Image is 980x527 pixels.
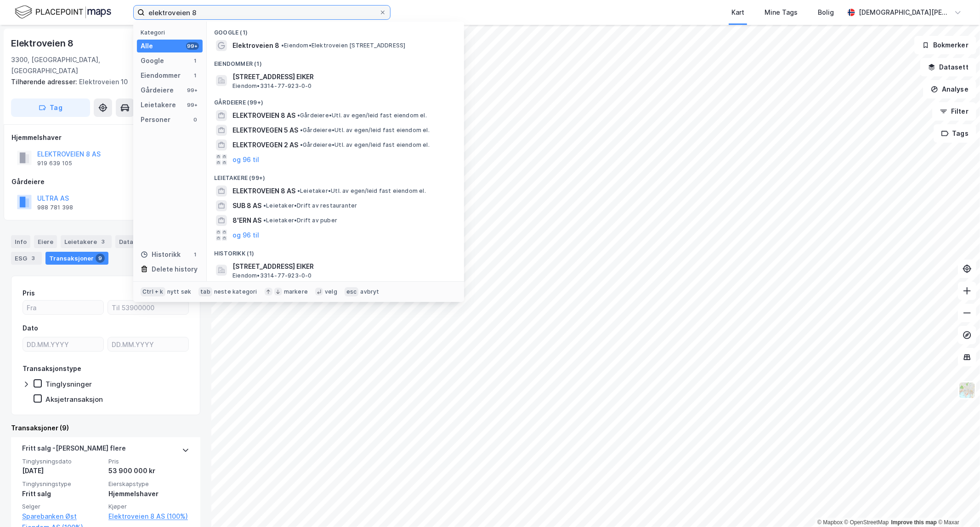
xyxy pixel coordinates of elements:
[141,114,170,125] div: Personer
[23,301,103,314] input: Fra
[108,465,189,476] div: 53 900 000 kr
[141,287,165,296] div: Ctrl + k
[29,254,38,263] div: 3
[232,185,295,197] span: ELEKTROVEIEN 8 AS
[284,288,308,295] div: markere
[141,85,174,96] div: Gårdeiere
[34,235,57,248] div: Eiere
[297,187,426,195] span: Leietaker • Utl. av egen/leid fast eiendom el.
[23,323,38,334] div: Dato
[300,141,430,149] span: Gårdeiere • Utl. av egen/leid fast eiendom el.
[141,41,153,52] div: Alle
[15,4,111,20] img: logo.f888ab2527a4732fd821a326f86c7f29.svg
[923,80,976,98] button: Analyse
[958,382,976,399] img: Z
[232,200,261,211] span: SUB 8 AS
[45,380,92,388] div: Tinglysninger
[61,235,112,248] div: Leietakere
[198,287,212,296] div: tab
[11,235,30,248] div: Info
[11,78,79,86] span: Tilhørende adresser:
[167,288,192,295] div: nytt søk
[297,187,300,194] span: •
[141,249,181,260] div: Historikk
[192,57,199,64] div: 1
[108,503,189,510] span: Kjøper
[23,363,81,374] div: Transaksjonstype
[96,254,105,263] div: 9
[297,112,427,119] span: Gårdeiere • Utl. av egen/leid fast eiendom el.
[22,488,103,499] div: Fritt salg
[232,82,312,90] span: Eiendom • 3314-77-923-0-0
[108,488,189,499] div: Hjemmelshaver
[232,125,298,136] span: ELEKTROVEGEN 5 AS
[232,215,261,226] span: 8'ERN AS
[932,102,976,121] button: Filter
[108,458,189,465] span: Pris
[23,288,35,299] div: Pris
[207,53,464,69] div: Eiendommer (1)
[192,251,199,258] div: 1
[207,92,464,108] div: Gårdeiere (99+)
[23,337,103,351] input: DD.MM.YYYY
[207,243,464,259] div: Historikk (1)
[232,230,259,241] button: og 96 til
[45,395,103,404] div: Aksjetransaksjon
[11,98,90,117] button: Tag
[263,217,337,224] span: Leietaker • Drift av puber
[731,7,744,18] div: Kart
[818,7,834,18] div: Bolig
[108,301,188,314] input: Til 53900000
[207,22,464,38] div: Google (1)
[145,6,379,19] input: Søk på adresse, matrikkel, gårdeiere, leietakere eller personer
[325,288,337,295] div: velg
[920,58,976,76] button: Datasett
[11,176,200,187] div: Gårdeiere
[11,76,193,87] div: Elektroveien 10
[141,29,203,36] div: Kategori
[37,160,72,167] div: 919 639 105
[300,141,303,148] span: •
[108,511,189,522] a: Elektroveien 8 AS (100%)
[263,217,266,224] span: •
[934,124,976,143] button: Tags
[45,252,108,265] div: Transaksjoner
[186,101,199,109] div: 99+
[11,423,200,434] div: Transaksjoner (9)
[300,127,430,134] span: Gårdeiere • Utl. av egen/leid fast eiendom el.
[37,204,73,211] div: 988 781 398
[263,202,357,209] span: Leietaker • Drift av restauranter
[11,132,200,143] div: Hjemmelshaver
[817,519,843,526] a: Mapbox
[859,7,951,18] div: [DEMOGRAPHIC_DATA][PERSON_NAME]
[232,154,259,165] button: og 96 til
[11,252,42,265] div: ESG
[232,272,312,279] span: Eiendom • 3314-77-923-0-0
[22,458,103,465] span: Tinglysningsdato
[22,443,126,458] div: Fritt salg - [PERSON_NAME] flere
[232,110,295,121] span: ELEKTROVEIEN 8 AS
[214,288,257,295] div: neste kategori
[934,483,980,527] div: Kontrollprogram for chat
[11,36,75,51] div: Elektroveien 8
[186,42,199,50] div: 99+
[281,42,406,49] span: Eiendom • Elektroveien [STREET_ADDRESS]
[914,36,976,54] button: Bokmerker
[263,202,266,209] span: •
[297,112,300,119] span: •
[141,55,164,66] div: Google
[108,480,189,488] span: Eierskapstype
[11,54,148,76] div: 3300, [GEOGRAPHIC_DATA], [GEOGRAPHIC_DATA]
[152,264,198,275] div: Delete history
[141,70,181,81] div: Eiendommer
[192,72,199,79] div: 1
[141,99,176,110] div: Leietakere
[232,261,453,272] span: [STREET_ADDRESS] EIKER
[765,7,798,18] div: Mine Tags
[232,139,298,151] span: ELEKTROVEGEN 2 AS
[22,480,103,488] span: Tinglysningstype
[281,42,284,49] span: •
[232,40,279,51] span: Elektroveien 8
[300,127,303,133] span: •
[360,288,379,295] div: avbryt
